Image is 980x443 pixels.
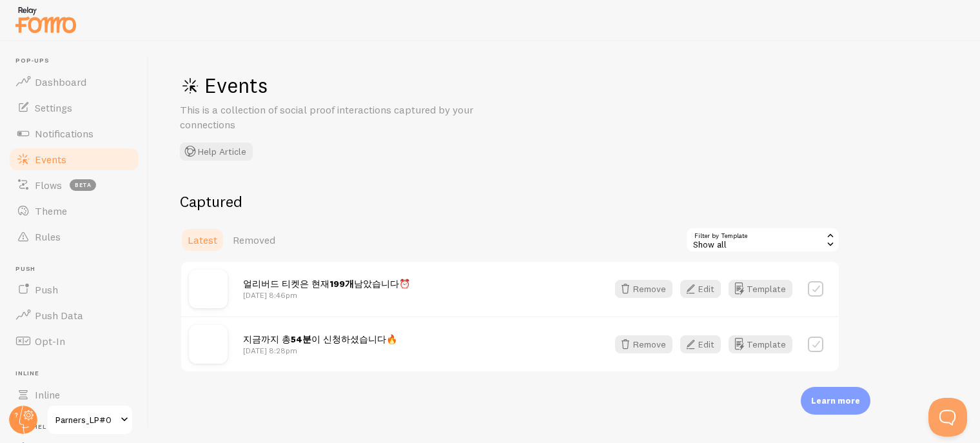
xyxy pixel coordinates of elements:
img: no_image.svg [189,325,228,364]
button: Edit [680,280,721,298]
a: Edit [680,280,729,298]
span: Dashboard [35,75,86,88]
button: Help Article [180,143,253,161]
span: Settings [35,101,72,114]
img: no_image.svg [189,270,228,308]
span: Opt-In [35,335,65,348]
a: Latest [180,227,225,253]
span: Removed [233,233,275,246]
p: This is a collection of social proof interactions captured by your connections [180,103,489,132]
span: Push [15,265,141,273]
button: Remove [615,280,672,298]
a: Parners_LP#0 [46,404,133,435]
a: Opt-In [8,328,141,354]
a: Theme [8,198,141,224]
span: Rules [35,230,61,243]
a: Dashboard [8,69,141,95]
h2: Captured [180,192,840,212]
a: Events [8,146,141,172]
span: Inline [35,388,60,401]
div: Show all [685,227,840,253]
div: Learn more [801,387,870,415]
a: Push [8,277,141,302]
a: Removed [225,227,283,253]
strong: 54분 [291,333,311,345]
img: fomo-relay-logo-orange.svg [14,3,78,36]
a: Settings [8,95,141,121]
span: 얼리버드 티켓은 현재 남았습니다⏰ [243,278,410,290]
p: [DATE] 8:46pm [243,290,410,300]
button: Edit [680,335,721,353]
span: Flows [35,179,62,192]
a: Push Data [8,302,141,328]
span: 지금까지 총 이 신청하셨습니다🔥 [243,333,397,345]
a: Flows beta [8,172,141,198]
span: Push [35,283,58,296]
h1: Events [180,72,567,99]
span: Theme [35,204,67,217]
button: Template [729,335,792,353]
a: Inline [8,382,141,408]
a: Notifications [8,121,141,146]
span: Pop-ups [15,57,141,65]
iframe: Help Scout Beacon - Open [928,398,967,437]
span: Inline [15,369,141,378]
span: Events [35,153,66,166]
a: Rules [8,224,141,250]
button: Template [729,280,792,298]
button: Remove [615,335,672,353]
a: Edit [680,335,729,353]
span: Parners_LP#0 [55,412,117,428]
span: Push Data [35,309,83,322]
p: [DATE] 8:28pm [243,345,397,356]
span: Latest [188,233,217,246]
span: Notifications [35,127,93,140]
p: Learn more [811,395,860,407]
span: beta [70,179,96,191]
strong: 199개 [329,278,354,290]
